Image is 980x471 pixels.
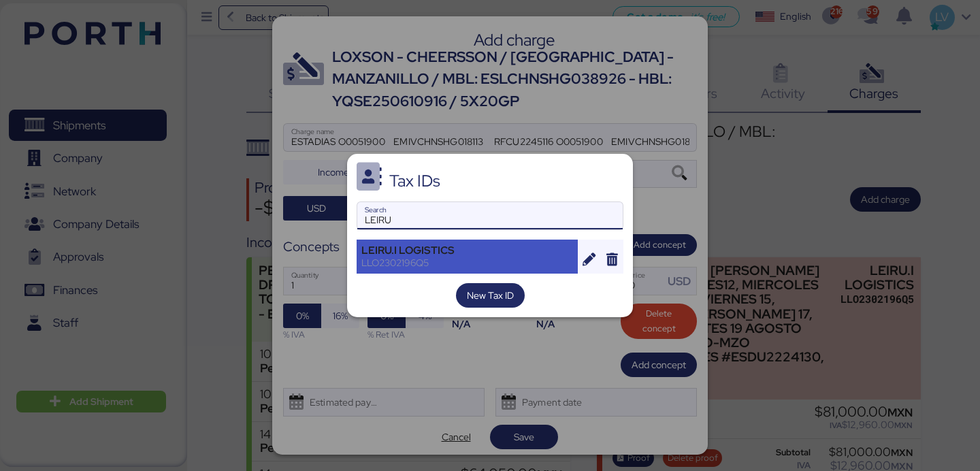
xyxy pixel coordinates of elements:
span: New Tax ID [467,287,514,304]
div: Tax IDs [389,175,440,187]
input: Search [357,202,623,229]
div: LLO2302196Q5 [361,257,573,269]
button: New Tax ID [456,283,525,308]
div: LEIRU.I LOGISTICS [361,244,573,257]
